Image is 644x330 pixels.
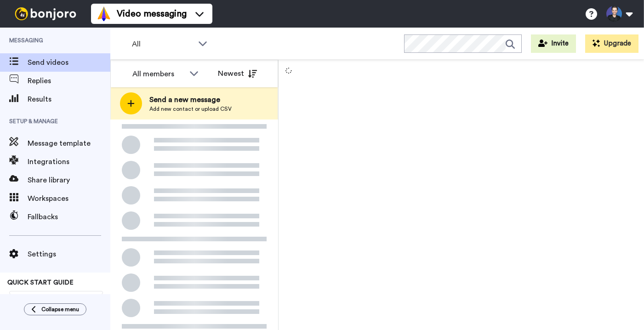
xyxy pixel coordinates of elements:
[211,64,264,83] button: Newest
[24,303,86,315] button: Collapse menu
[28,175,110,186] span: Share library
[41,306,79,313] span: Collapse menu
[97,6,111,21] img: vm-color.svg
[7,279,74,286] span: QUICK START GUIDE
[28,57,110,68] span: Send videos
[531,34,576,53] button: Invite
[28,156,110,167] span: Integrations
[28,94,110,105] span: Results
[149,94,232,105] span: Send a new message
[28,75,110,86] span: Replies
[132,68,185,80] div: All members
[117,7,187,20] span: Video messaging
[28,211,110,222] span: Fallbacks
[28,249,110,260] span: Settings
[149,105,232,113] span: Add new contact or upload CSV
[132,39,194,50] span: All
[28,193,110,204] span: Workspaces
[585,34,638,53] button: Upgrade
[28,138,110,149] span: Message template
[11,7,80,20] img: bj-logo-header-white.svg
